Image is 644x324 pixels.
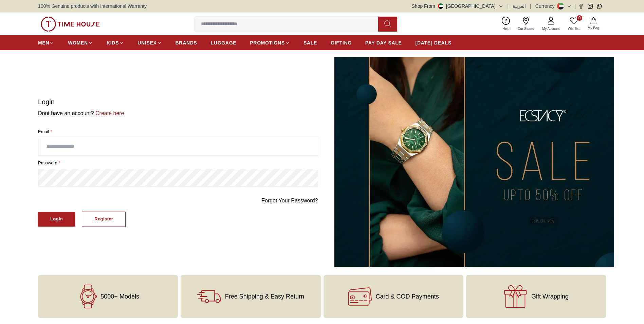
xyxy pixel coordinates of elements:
[50,215,63,223] div: Login
[41,17,100,32] img: ...
[416,37,452,49] a: [DATE] DEALS
[176,37,197,49] a: BRANDS
[564,15,584,33] a: 0Wishlist
[137,39,157,46] span: UNISEX
[38,212,75,227] button: Login
[577,15,582,21] span: 0
[500,26,512,31] span: Help
[498,15,514,33] a: Help
[38,37,54,49] a: MEN
[38,97,318,107] h1: Login
[331,39,352,46] span: GIFTING
[597,4,602,9] a: Whatsapp
[584,16,603,32] button: My Bag
[100,293,139,300] span: 5000+ Models
[585,25,602,31] span: My Bag
[531,293,569,300] span: Gift Wrapping
[514,15,538,33] a: Our Stores
[365,39,402,46] span: PAY DAY SALE
[38,160,318,166] label: password
[416,39,452,46] span: [DATE] DEALS
[38,39,49,46] span: MEN
[574,3,576,10] span: |
[38,128,318,135] label: Email
[508,3,509,10] span: |
[176,39,197,46] span: BRANDS
[412,3,503,10] button: Shop From[GEOGRAPHIC_DATA]
[303,39,317,46] span: SALE
[376,293,439,300] span: Card & COD Payments
[94,215,113,223] div: Register
[535,3,557,10] div: Currency
[38,3,147,10] span: 100% Genuine products with International Warranty
[530,3,531,10] span: |
[94,110,124,116] a: Create here
[578,4,584,9] a: Facebook
[565,26,582,31] span: Wishlist
[225,293,304,300] span: Free Shipping & Easy Return
[107,37,124,49] a: KIDS
[82,212,126,227] button: Register
[68,37,93,49] a: WOMEN
[38,109,318,118] p: Dont have an account?
[250,37,290,49] a: PROMOTIONS
[365,37,402,49] a: PAY DAY SALE
[211,39,237,46] span: LUGGAGE
[515,26,537,31] span: Our Stores
[331,37,352,49] a: GIFTING
[250,39,285,46] span: PROMOTIONS
[211,37,237,49] a: LUGGAGE
[539,26,563,31] span: My Account
[334,57,614,267] img: ...
[438,3,443,9] img: United Arab Emirates
[107,39,119,46] span: KIDS
[137,37,162,49] a: UNISEX
[261,197,318,205] a: Forgot Your Password?
[303,37,317,49] a: SALE
[588,4,593,9] a: Instagram
[513,3,526,10] button: العربية
[68,39,88,46] span: WOMEN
